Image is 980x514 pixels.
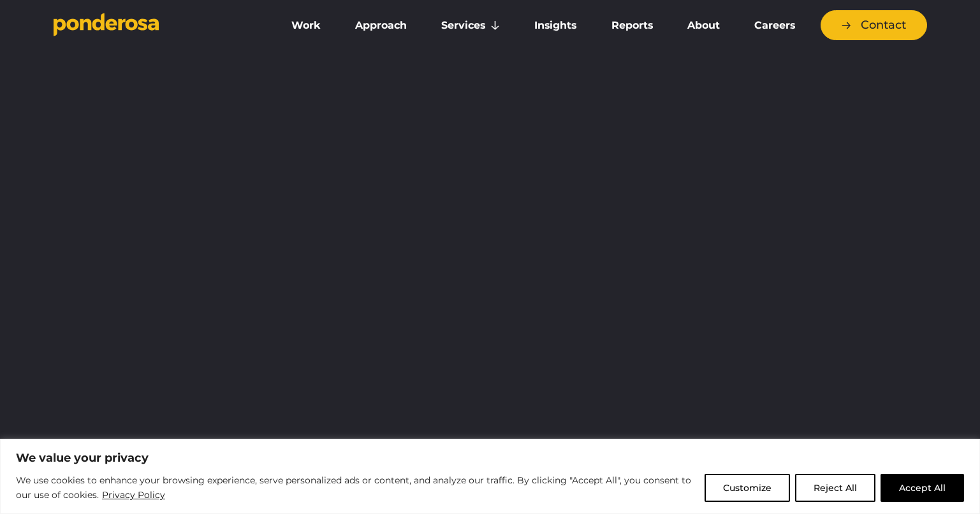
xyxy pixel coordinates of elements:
[740,12,810,39] a: Careers
[16,450,964,466] p: We value your privacy
[340,12,421,39] a: Approach
[54,13,258,38] a: Go to homepage
[673,12,735,39] a: About
[881,474,964,502] button: Accept All
[16,473,695,503] p: We use cookies to enhance your browsing experience, serve personalized ads or content, and analyz...
[520,12,591,39] a: Insights
[277,12,335,39] a: Work
[101,487,166,503] a: Privacy Policy
[821,10,927,40] a: Contact
[705,474,790,502] button: Customize
[795,474,875,502] button: Reject All
[597,12,668,39] a: Reports
[427,12,515,39] a: Services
